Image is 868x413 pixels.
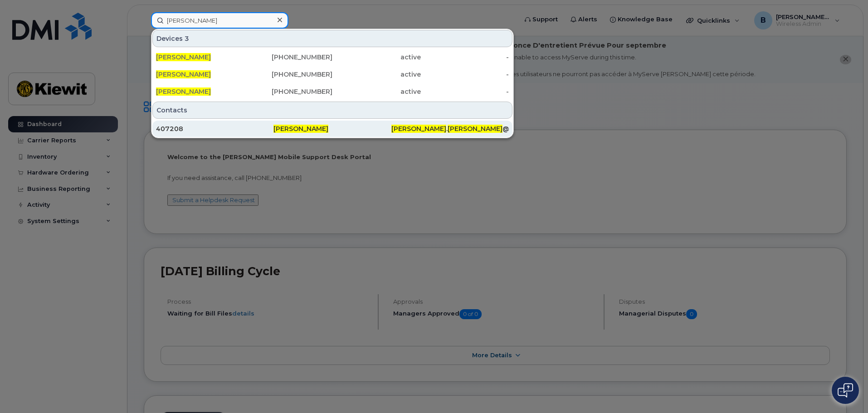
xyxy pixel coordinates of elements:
[156,87,211,96] span: [PERSON_NAME]
[156,124,273,133] div: 407208
[448,125,502,133] span: [PERSON_NAME]
[152,102,512,119] div: Contacts
[152,49,512,65] a: [PERSON_NAME][PHONE_NUMBER]active-
[273,125,328,133] span: [PERSON_NAME]
[391,125,446,133] span: [PERSON_NAME]
[152,30,512,47] div: Devices
[152,66,512,83] a: [PERSON_NAME][PHONE_NUMBER]active-
[421,87,509,96] div: -
[838,383,853,398] img: Open chat
[185,34,189,43] span: 3
[156,70,211,78] span: [PERSON_NAME]
[332,70,421,79] div: active
[332,53,421,62] div: active
[156,53,211,61] span: [PERSON_NAME]
[332,87,421,96] div: active
[391,124,509,133] div: . @[PERSON_NAME][DOMAIN_NAME]
[152,121,512,137] a: 407208[PERSON_NAME][PERSON_NAME].[PERSON_NAME]@[PERSON_NAME][DOMAIN_NAME]
[421,53,509,62] div: -
[421,70,509,79] div: -
[244,70,333,79] div: [PHONE_NUMBER]
[244,87,333,96] div: [PHONE_NUMBER]
[152,83,512,100] a: [PERSON_NAME][PHONE_NUMBER]active-
[244,53,333,62] div: [PHONE_NUMBER]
